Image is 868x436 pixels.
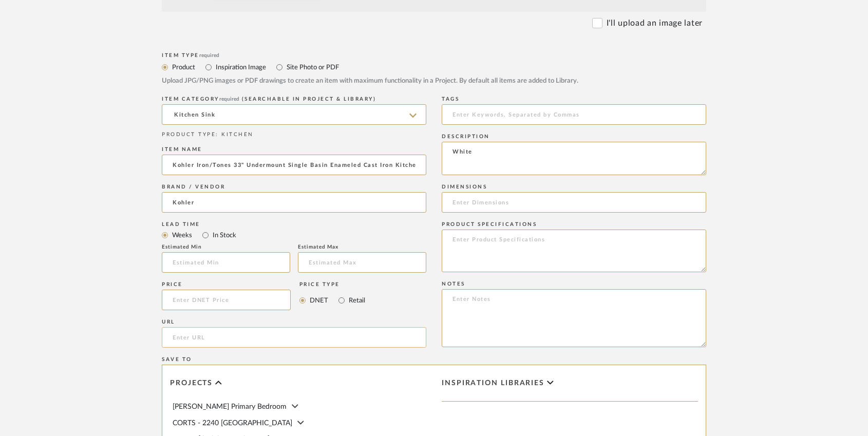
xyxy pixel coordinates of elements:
[348,295,365,306] label: Retail
[442,281,706,287] div: Notes
[162,146,426,153] div: Item name
[162,155,426,175] input: Enter Name
[162,319,426,325] div: URL
[162,229,426,241] mat-radio-group: Select item type
[162,244,290,250] div: Estimated Min
[299,281,365,288] div: Price Type
[171,230,192,241] label: Weeks
[173,403,287,410] span: [PERSON_NAME] Primary Bedroom
[442,134,706,140] div: Description
[162,96,426,102] div: ITEM CATEGORY
[298,244,426,250] div: Estimated Max
[162,281,291,288] div: Price
[442,96,706,102] div: Tags
[607,17,703,29] label: I'll upload an image later
[442,184,706,190] div: Dimensions
[442,221,706,228] div: Product Specifications
[162,61,706,73] mat-radio-group: Select item type
[219,97,239,102] span: required
[442,379,544,388] span: Inspiration libraries
[216,132,254,137] span: : KITCHEN
[171,62,195,73] label: Product
[299,290,365,310] mat-radio-group: Select price type
[242,97,376,102] span: (Searchable in Project & Library)
[442,192,706,213] input: Enter Dimensions
[170,379,213,388] span: Projects
[286,62,339,73] label: Site Photo or PDF
[162,290,291,310] input: Enter DNET Price
[298,252,426,273] input: Estimated Max
[162,76,706,86] div: Upload JPG/PNG images or PDF drawings to create an item with maximum functionality in a Project. ...
[309,295,328,306] label: DNET
[162,52,706,59] div: Item Type
[162,252,290,273] input: Estimated Min
[162,184,426,190] div: Brand / Vendor
[162,356,706,363] div: Save To
[162,327,426,348] input: Enter URL
[212,230,236,241] label: In Stock
[199,53,219,58] span: required
[442,104,706,125] input: Enter Keywords, Separated by Commas
[215,62,266,73] label: Inspiration Image
[173,420,292,427] span: CORTS - 2240 [GEOGRAPHIC_DATA]
[162,131,426,139] div: PRODUCT TYPE
[162,192,426,213] input: Unknown
[162,221,426,228] div: Lead Time
[162,104,426,125] input: Type a category to search and select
